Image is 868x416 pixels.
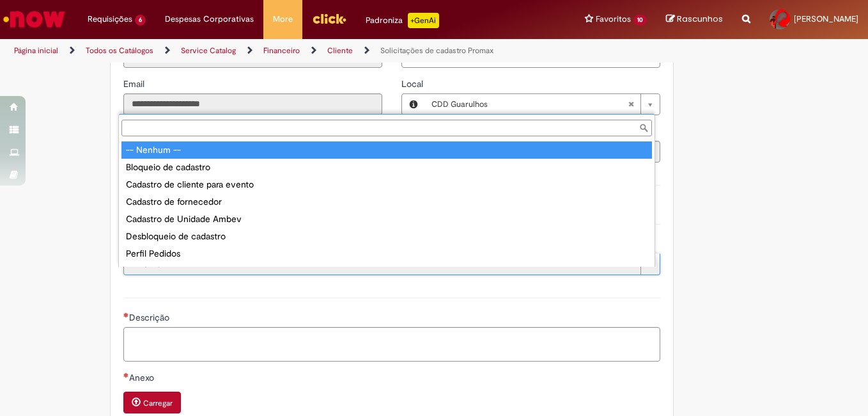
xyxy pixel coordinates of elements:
[121,262,652,280] div: Reativação de Cadastro de Clientes Promax
[121,141,652,159] div: -- Nenhum --
[121,228,652,245] div: Desbloqueio de cadastro
[121,245,652,262] div: Perfil Pedidos
[121,193,652,211] div: Cadastro de fornecedor
[121,159,652,176] div: Bloqueio de cadastro
[121,211,652,228] div: Cadastro de Unidade Ambev
[121,176,652,193] div: Cadastro de cliente para evento
[119,139,655,267] ul: Tipo de solicitação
